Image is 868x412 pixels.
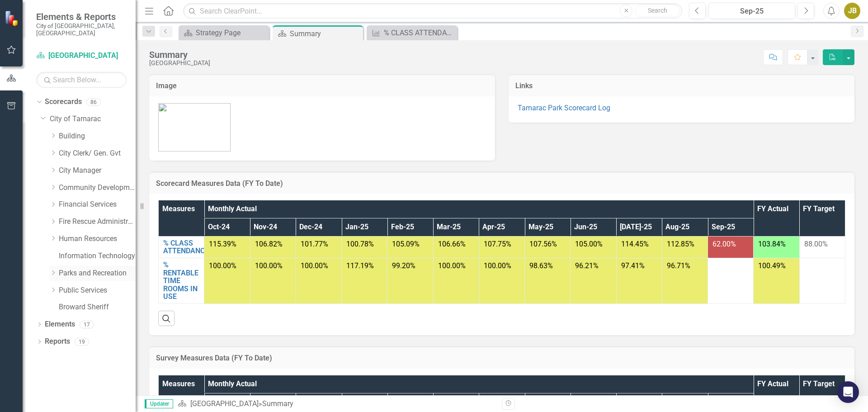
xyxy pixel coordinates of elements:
span: 88.00% [804,240,828,248]
div: [GEOGRAPHIC_DATA] [149,60,210,66]
span: 100.00% [255,261,283,270]
span: 99.20% [392,261,415,270]
div: Summary [262,399,293,408]
div: Summary [149,50,210,60]
span: 117.19% [346,261,374,270]
span: 100.49% [758,261,786,270]
span: 100.00% [301,261,328,270]
button: Search [635,5,680,17]
a: % CLASS ATTENDANCE [163,239,209,255]
div: 17 [80,321,94,328]
a: City Clerk/ Gen. Gvt [59,148,136,159]
span: Elements & Reports [36,11,127,22]
a: Financial Services [59,199,136,210]
a: Community Development [59,183,136,193]
a: City of Tamarac [50,114,136,124]
span: 106.66% [438,240,466,248]
span: 98.63% [529,261,553,270]
input: Search ClearPoint... [183,3,682,19]
span: 105.09% [392,240,420,248]
span: 101.77% [301,240,328,248]
input: Search Below... [36,72,127,88]
a: Public Services [59,285,136,296]
div: Sep-25 [712,6,792,17]
a: % CLASS ATTENDANCE [369,27,455,38]
a: Strategy Page [181,27,267,38]
button: Sep-25 [708,3,795,19]
span: 107.56% [529,240,557,248]
span: 115.39% [209,240,236,248]
a: [GEOGRAPHIC_DATA] [36,51,127,61]
span: 100.00% [484,261,511,270]
div: Open Intercom Messenger [837,381,859,403]
span: 100.78% [346,240,374,248]
span: 96.21% [575,261,599,270]
a: [GEOGRAPHIC_DATA] [190,399,259,408]
a: Human Resources [59,234,136,244]
button: JB [844,3,860,19]
span: 107.75% [484,240,511,248]
div: 19 [75,338,89,346]
span: 103.84% [758,240,786,248]
span: 105.00% [575,240,603,248]
h3: Image [156,82,488,90]
a: % RENTABLE TIME ROOMS IN USE [163,261,199,301]
a: Reports [45,336,70,347]
a: Fire Rescue Administration [59,217,136,227]
span: 97.41% [621,261,645,270]
span: 62.00% [712,240,736,248]
h3: Links [515,82,848,90]
div: Strategy Page [196,27,267,38]
img: ClearPoint Strategy [5,10,20,26]
span: Updater [145,399,173,408]
a: City Manager [59,166,136,176]
a: Tamarac Park Scorecard Log [518,104,610,112]
a: Broward Sheriff [59,302,136,313]
div: Summary [290,28,361,39]
a: Scorecards [45,97,82,107]
span: 112.85% [667,240,694,248]
h3: Survey Measures Data (FY To Date) [156,354,848,362]
a: Parks and Recreation [59,268,136,279]
td: Double-Click to Edit Right Click for Context Menu [159,258,204,304]
span: Search [648,7,667,14]
h3: Scorecard Measures Data (FY To Date) [156,180,848,188]
small: City of [GEOGRAPHIC_DATA], [GEOGRAPHIC_DATA] [36,22,127,37]
div: % CLASS ATTENDANCE [384,27,455,38]
a: Information Technology [59,251,136,261]
div: » [178,399,495,409]
td: Double-Click to Edit Right Click for Context Menu [159,236,204,258]
span: 114.45% [621,240,649,248]
span: 100.00% [209,261,236,270]
span: 96.71% [667,261,690,270]
a: Elements [45,319,75,330]
span: 106.82% [255,240,283,248]
div: 86 [86,98,101,106]
span: 100.00% [438,261,466,270]
a: Building [59,131,136,142]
